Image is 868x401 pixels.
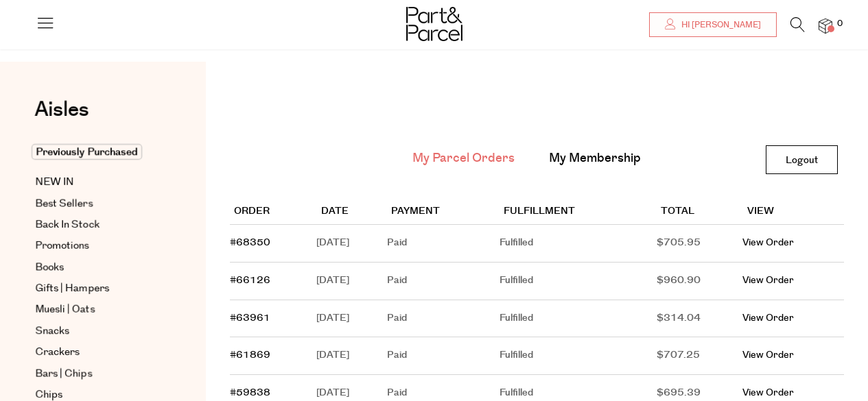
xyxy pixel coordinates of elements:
[742,311,794,325] a: View Order
[230,274,270,287] a: #66126
[406,7,462,41] img: Part&Parcel
[657,263,743,300] td: $960.90
[35,259,160,276] a: Books
[35,259,64,276] span: Books
[35,174,160,191] a: NEW IN
[766,145,838,174] a: Logout
[35,323,160,339] a: Snacks
[500,337,657,375] td: Fulfilled
[34,95,89,125] span: Aisles
[316,263,387,300] td: [DATE]
[742,236,794,250] a: View Order
[657,300,743,338] td: $314.04
[387,300,500,338] td: Paid
[35,280,160,297] a: Gifts | Hampers
[35,174,74,191] span: NEW IN
[230,199,316,225] th: Order
[230,348,270,362] a: #61869
[34,99,89,134] a: Aisles
[316,225,387,263] td: [DATE]
[657,199,743,225] th: Total
[35,238,160,254] a: Promotions
[35,217,99,233] span: Back In Stock
[35,365,160,382] a: Bars | Chips
[35,302,160,318] a: Muesli | Oats
[500,300,657,338] td: Fulfilled
[387,263,500,300] td: Paid
[230,236,270,250] a: #68350
[819,19,832,33] a: 0
[657,337,743,375] td: $707.25
[35,344,80,361] span: Crackers
[35,195,160,212] a: Best Sellers
[500,263,657,300] td: Fulfilled
[35,195,93,212] span: Best Sellers
[35,217,160,233] a: Back In Stock
[35,144,160,160] a: Previously Purchased
[500,225,657,263] td: Fulfilled
[500,199,657,225] th: Fulfillment
[549,149,641,167] a: My Membership
[230,311,270,325] a: #63961
[649,12,777,37] a: Hi [PERSON_NAME]
[35,280,109,297] span: Gifts | Hampers
[387,337,500,375] td: Paid
[657,225,743,263] td: $705.95
[742,386,794,400] a: View Order
[742,274,794,287] a: View Order
[387,199,500,225] th: Payment
[230,386,270,400] a: #59838
[32,144,142,160] span: Previously Purchased
[316,337,387,375] td: [DATE]
[316,300,387,338] td: [DATE]
[742,199,844,225] th: View
[834,18,846,30] span: 0
[35,344,160,361] a: Crackers
[387,225,500,263] td: Paid
[35,323,69,339] span: Snacks
[678,19,761,31] span: Hi [PERSON_NAME]
[742,348,794,362] a: View Order
[35,365,92,382] span: Bars | Chips
[316,199,387,225] th: Date
[35,302,95,318] span: Muesli | Oats
[412,149,515,167] a: My Parcel Orders
[35,238,89,254] span: Promotions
